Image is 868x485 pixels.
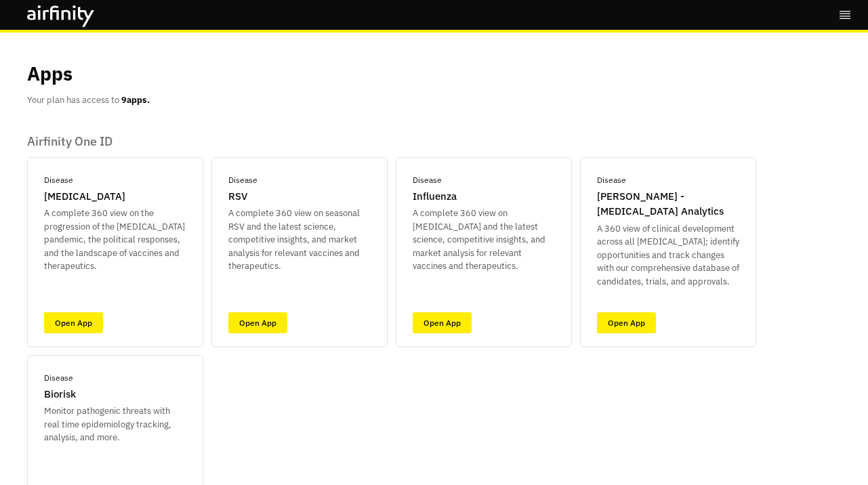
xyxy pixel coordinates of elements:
p: A 360 view of clinical development across all [MEDICAL_DATA]; identify opportunities and track ch... [597,222,739,289]
p: Disease [597,174,626,186]
p: Apps [27,60,73,88]
p: Influenza [413,189,457,205]
p: [PERSON_NAME] - [MEDICAL_DATA] Analytics [597,189,739,219]
p: A complete 360 view on [MEDICAL_DATA] and the latest science, competitive insights, and market an... [413,207,555,273]
a: Open App [228,312,287,333]
p: RSV [228,189,247,205]
p: Monitor pathogenic threats with real time epidemiology tracking, analysis, and more. [44,404,186,444]
p: Biorisk [44,387,76,402]
p: Airfinity One ID [27,134,841,149]
p: A complete 360 view on seasonal RSV and the latest science, competitive insights, and market anal... [228,207,371,273]
a: Open App [413,312,472,333]
a: Open App [597,312,656,333]
p: Disease [413,174,442,186]
p: A complete 360 view on the progression of the [MEDICAL_DATA] pandemic, the political responses, a... [44,207,186,273]
p: [MEDICAL_DATA] [44,189,125,205]
p: Disease [228,174,257,186]
p: Disease [44,174,73,186]
a: Open App [44,312,103,333]
b: 9 apps. [121,94,150,106]
p: Your plan has access to [27,93,150,107]
p: Disease [44,372,73,384]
